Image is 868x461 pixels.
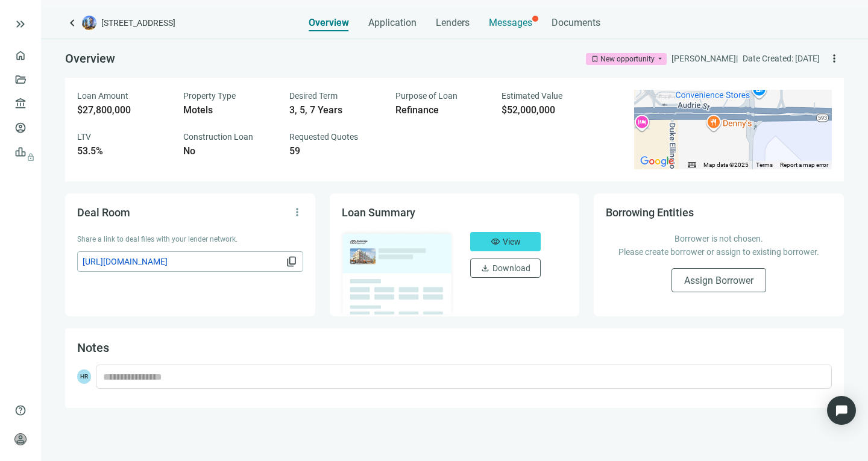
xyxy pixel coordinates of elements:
span: content_copy [286,256,298,268]
span: help [14,404,27,416]
span: LTV [77,132,91,142]
span: Overview [309,17,349,29]
span: Desired Term [289,91,338,101]
span: Loan Amount [77,91,128,101]
div: Refinance [395,104,487,116]
a: keyboard_arrow_left [65,16,80,30]
a: Terms (opens in new tab) [756,162,773,168]
span: person [14,433,27,445]
span: Map data ©2025 [703,162,749,168]
span: [STREET_ADDRESS] [101,17,175,29]
div: 53.5% [77,145,169,157]
span: Documents [552,17,600,29]
span: Download [492,263,530,273]
span: Purpose of Loan [395,91,458,101]
span: Borrowing Entities [606,206,694,219]
div: No [183,145,275,157]
span: Deal Room [77,206,130,219]
span: download [480,263,490,273]
button: Keyboard shortcuts [688,161,696,169]
p: Please create borrower or assign to existing borrower. [618,245,820,259]
span: Estimated Value [502,91,562,101]
span: Loan Summary [342,206,415,219]
span: visibility [491,237,500,246]
span: Property Type [183,91,236,101]
span: Share a link to deal files with your lender network. [77,235,237,243]
a: Open this area in Google Maps (opens a new window) [637,154,677,169]
img: dealOverviewImg [338,228,456,318]
div: New opportunity [600,53,655,65]
span: more_vert [828,52,840,64]
span: Construction Loan [183,132,253,142]
span: HR [77,369,91,384]
button: visibilityView [470,232,541,251]
span: more_vert [291,206,303,218]
span: Application [368,17,417,29]
div: $52,000,000 [502,104,593,116]
button: keyboard_double_arrow_right [13,17,28,31]
p: Borrower is not chosen. [618,232,820,245]
div: Motels [183,104,275,116]
span: Lenders [436,17,470,29]
img: Google [637,154,677,169]
button: more_vert [825,49,844,68]
a: Report a map error [780,162,828,168]
span: Overview [65,51,115,66]
div: Open Intercom Messenger [827,396,856,425]
div: [PERSON_NAME] | [671,52,738,65]
div: Date Created: [DATE] [743,52,820,65]
div: 59 [289,145,381,157]
button: Assign Borrower [671,268,766,292]
span: Assign Borrower [684,275,753,286]
img: deal-logo [82,16,96,30]
button: more_vert [288,202,307,222]
span: Notes [77,340,109,355]
div: $27,800,000 [77,104,169,116]
span: View [503,237,521,246]
span: bookmark [591,55,599,63]
span: [URL][DOMAIN_NAME] [83,255,283,268]
button: downloadDownload [470,259,541,278]
div: 3, 5, 7 Years [289,104,381,116]
span: Requested Quotes [289,132,358,142]
span: Messages [489,17,532,28]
